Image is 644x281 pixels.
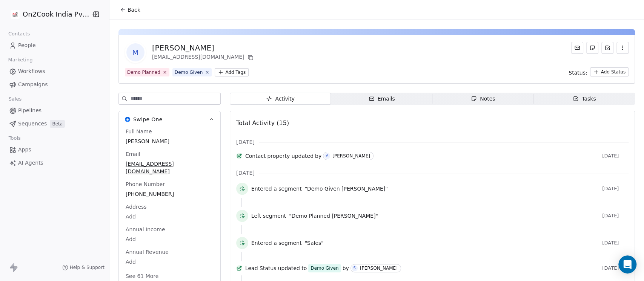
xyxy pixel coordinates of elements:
span: Annual Income [124,226,167,233]
span: updated to [278,264,307,272]
span: [PHONE_NUMBER] [126,190,214,198]
div: [EMAIL_ADDRESS][DOMAIN_NAME] [152,53,255,62]
span: AI Agents [18,159,43,167]
span: [DATE] [602,240,629,246]
span: Contacts [5,28,33,40]
span: Total Activity (15) [236,119,289,127]
div: Notes [471,95,495,103]
span: Add [126,258,214,266]
span: People [18,41,36,49]
span: Apps [18,146,31,154]
span: [DATE] [602,186,629,192]
span: "Demo Planned [PERSON_NAME]" [289,212,378,220]
a: Help & Support [62,264,105,270]
div: Demo Given [175,69,203,76]
div: Open Intercom Messenger [618,255,636,273]
span: property updated [267,152,314,160]
span: Workflows [18,67,45,75]
a: Pipelines [6,104,103,117]
span: "Demo Given [PERSON_NAME]" [304,185,387,192]
img: on2cook%20logo-04%20copy.jpg [11,10,20,19]
span: Tools [5,133,24,144]
a: People [6,39,103,52]
button: Swipe OneSwipe One [119,111,220,128]
span: Full Name [124,128,154,135]
span: [DATE] [602,265,629,271]
div: Demo Planned [127,69,160,76]
span: Campaigns [18,81,48,89]
span: Phone Number [124,180,166,188]
span: [DATE] [602,213,629,219]
span: Marketing [5,54,36,66]
span: Lead Status [245,264,277,272]
span: Contact [245,152,266,160]
span: Entered a segment [251,239,302,247]
span: Swipe One [133,116,163,123]
span: Address [124,203,148,211]
img: Swipe One [125,117,130,122]
span: Back [128,6,140,14]
div: [PERSON_NAME] [360,266,398,271]
span: On2Cook India Pvt. Ltd. [23,9,89,19]
div: S [353,265,355,271]
span: [DATE] [236,138,255,146]
span: Add [126,213,214,220]
a: Campaigns [6,78,103,91]
a: AI Agents [6,157,103,169]
div: Tasks [573,95,596,103]
div: Demo Given [310,264,338,272]
span: [DATE] [602,153,629,159]
a: SequencesBeta [6,118,103,130]
span: [PERSON_NAME] [126,137,214,145]
span: Pipelines [18,107,41,115]
span: "Sales" [304,239,323,247]
button: Add Tags [215,68,249,76]
div: [PERSON_NAME] [332,153,370,159]
span: M [126,43,144,61]
span: [DATE] [236,169,255,177]
span: Entered a segment [251,185,302,192]
div: A [326,153,329,159]
a: Apps [6,144,103,156]
div: Emails [369,95,395,103]
span: Email [124,150,142,158]
span: Help & Support [70,264,105,270]
span: Add [126,235,214,243]
span: Annual Revenue [124,248,170,256]
span: by [342,264,349,272]
span: Sequences [18,120,47,128]
span: Left segment [251,212,286,220]
span: Status: [569,69,587,76]
span: by [315,152,321,160]
div: [PERSON_NAME] [152,43,255,53]
span: Sales [5,93,25,105]
button: On2Cook India Pvt. Ltd. [9,8,86,21]
button: Add Status [590,67,629,76]
span: Beta [50,120,65,128]
button: Back [115,3,145,17]
a: Workflows [6,65,103,78]
span: [EMAIL_ADDRESS][DOMAIN_NAME] [126,160,214,175]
